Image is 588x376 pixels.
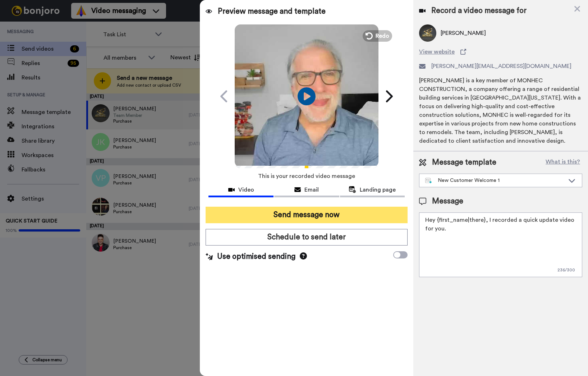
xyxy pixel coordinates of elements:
img: nextgen-template.svg [425,178,432,184]
span: Use optimised sending [217,251,295,262]
div: New Customer Welcome 1 [425,177,565,184]
span: Message template [432,157,496,168]
span: Video [238,185,254,194]
button: What is this? [543,157,582,168]
button: Schedule to send later [206,229,408,246]
a: View website [419,47,582,56]
span: [PERSON_NAME][EMAIL_ADDRESS][DOMAIN_NAME] [431,62,571,70]
button: Send message now [206,207,408,223]
span: This is your recorded video message [258,168,355,184]
div: [PERSON_NAME] is a key member of MONHEC CONSTRUCTION, a company offering a range of residential b... [419,76,582,145]
span: View website [419,47,455,56]
span: Email [304,185,319,194]
span: Landing page [360,185,396,194]
span: Message [432,196,463,207]
textarea: Hey {first_name|there}, I recorded a quick update video for you. [419,212,582,277]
